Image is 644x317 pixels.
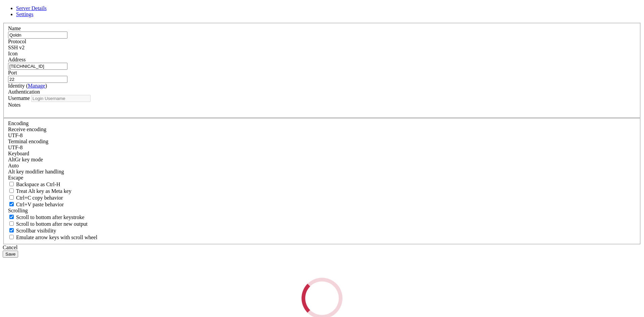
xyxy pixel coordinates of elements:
[8,145,23,150] span: UTF-8
[8,151,29,156] label: Keyboard
[8,175,636,181] div: Escape
[16,195,63,201] span: Ctrl+C copy behavior
[8,157,43,162] label: Set the expected encoding for data received from the host. If the encodings do not match, visual ...
[8,32,67,39] input: Server Name
[8,76,67,83] input: Port Number
[9,215,14,219] input: Scroll to bottom after keystroke
[16,221,88,227] span: Scroll to bottom after new output
[31,95,91,102] input: Login Username
[8,202,64,207] label: Ctrl+V pastes if true, sends ^V to host if false. Ctrl+Shift+V sends ^V to host if true, pastes i...
[8,163,636,169] div: Auto
[9,182,14,186] input: Backspace as Ctrl-H
[8,45,24,50] span: SSH v2
[8,70,17,75] label: Port
[16,11,34,17] a: Settings
[8,102,20,108] label: Notes
[16,214,85,220] span: Scroll to bottom after keystroke
[8,25,21,31] label: Name
[8,89,40,95] label: Authentication
[9,228,14,232] input: Scrollbar visibility
[8,95,30,101] label: Username
[9,221,14,226] input: Scroll to bottom after new output
[8,163,19,168] span: Auto
[9,195,14,200] input: Ctrl+C copy behavior
[16,234,97,240] span: Emulate arrow keys with scroll wheel
[8,208,28,213] label: Scrolling
[8,221,88,227] label: Scroll to bottom after new output.
[8,120,29,126] label: Encoding
[8,57,25,62] label: Address
[16,202,64,207] span: Ctrl+V paste behavior
[8,195,63,201] label: Ctrl-C copies if true, send ^C to host if false. Ctrl-Shift-C sends ^C to host if true, copies if...
[28,83,45,89] a: Manage
[8,145,636,151] div: UTF-8
[8,188,71,194] label: Whether the Alt key acts as a Meta key or as a distinct Alt key.
[8,51,17,56] label: Icon
[8,181,60,187] label: If true, the backspace should send BS ('\x08', aka ^H). Otherwise the backspace key should send '...
[9,235,14,239] input: Emulate arrow keys with scroll wheel
[8,126,46,132] label: Set the expected encoding for data received from the host. If the encodings do not match, visual ...
[8,45,636,51] div: SSH v2
[9,189,14,193] input: Treat Alt key as Meta key
[3,245,641,251] div: Cancel
[8,133,636,139] div: UTF-8
[16,188,71,194] span: Treat Alt key as Meta key
[8,133,23,138] span: UTF-8
[16,181,60,187] span: Backspace as Ctrl-H
[8,169,64,174] label: Controls how the Alt key is handled. Escape: Send an ESC prefix. 8-Bit: Add 128 to the typed char...
[8,83,47,89] label: Identity
[8,63,67,70] input: Host Name or IP
[8,139,48,144] label: The default terminal encoding. ISO-2022 enables character map translations (like graphics maps). ...
[16,228,56,233] span: Scrollbar visibility
[8,175,23,180] span: Escape
[8,214,85,220] label: Whether to scroll to the bottom on any keystroke.
[3,251,18,258] button: Save
[8,228,56,233] label: The vertical scrollbar mode.
[8,234,97,240] label: When using the alternative screen buffer, and DECCKM (Application Cursor Keys) is active, mouse w...
[9,202,14,206] input: Ctrl+V paste behavior
[16,5,47,11] a: Server Details
[26,83,47,89] span: ( )
[8,39,26,44] label: Protocol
